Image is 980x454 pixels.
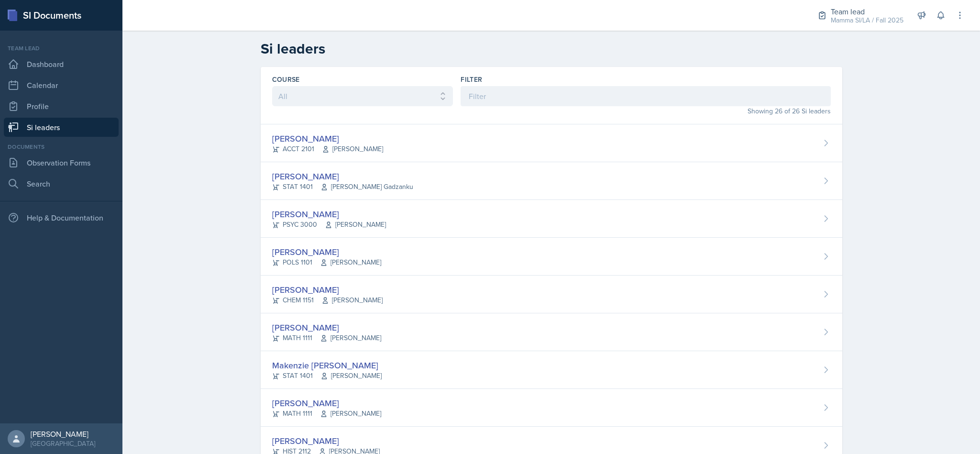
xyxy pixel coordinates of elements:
[320,333,381,343] span: [PERSON_NAME]
[261,351,842,389] a: Makenzie [PERSON_NAME] STAT 1401[PERSON_NAME]
[31,439,95,448] div: [GEOGRAPHIC_DATA]
[4,44,119,53] div: Team lead
[261,313,842,351] a: [PERSON_NAME] MATH 1111[PERSON_NAME]
[272,295,383,305] div: CHEM 1151
[272,257,381,267] div: POLS 1101
[272,208,386,221] div: [PERSON_NAME]
[261,162,842,200] a: [PERSON_NAME] STAT 1401[PERSON_NAME] Gadzanku
[272,132,383,145] div: [PERSON_NAME]
[320,182,413,192] span: [PERSON_NAME] Gadzanku
[272,245,381,258] div: [PERSON_NAME]
[272,75,300,84] label: Course
[261,238,842,276] a: [PERSON_NAME] POLS 1101[PERSON_NAME]
[261,200,842,238] a: [PERSON_NAME] PSYC 3000[PERSON_NAME]
[320,257,381,267] span: [PERSON_NAME]
[4,97,119,116] a: Profile
[461,106,830,116] div: Showing 26 of 26 Si leaders
[261,40,842,57] h2: Si leaders
[272,220,386,230] div: PSYC 3000
[325,220,386,230] span: [PERSON_NAME]
[461,75,482,84] label: Filter
[461,86,830,106] input: Filter
[320,371,382,381] span: [PERSON_NAME]
[272,283,383,296] div: [PERSON_NAME]
[272,182,413,192] div: STAT 1401
[272,144,383,154] div: ACCT 2101
[272,321,381,334] div: [PERSON_NAME]
[4,153,119,172] a: Observation Forms
[831,6,903,17] div: Team lead
[4,143,119,151] div: Documents
[272,409,381,419] div: MATH 1111
[4,208,119,227] div: Help & Documentation
[272,359,382,372] div: Makenzie [PERSON_NAME]
[272,170,413,183] div: [PERSON_NAME]
[272,397,381,410] div: [PERSON_NAME]
[4,118,119,137] a: Si leaders
[322,144,383,154] span: [PERSON_NAME]
[272,333,381,343] div: MATH 1111
[261,124,842,162] a: [PERSON_NAME] ACCT 2101[PERSON_NAME]
[272,371,382,381] div: STAT 1401
[31,429,95,439] div: [PERSON_NAME]
[4,76,119,95] a: Calendar
[4,55,119,74] a: Dashboard
[261,276,842,313] a: [PERSON_NAME] CHEM 1151[PERSON_NAME]
[261,389,842,427] a: [PERSON_NAME] MATH 1111[PERSON_NAME]
[272,434,380,447] div: [PERSON_NAME]
[320,409,381,419] span: [PERSON_NAME]
[321,295,383,305] span: [PERSON_NAME]
[831,15,903,25] div: Mamma SI/LA / Fall 2025
[4,174,119,193] a: Search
